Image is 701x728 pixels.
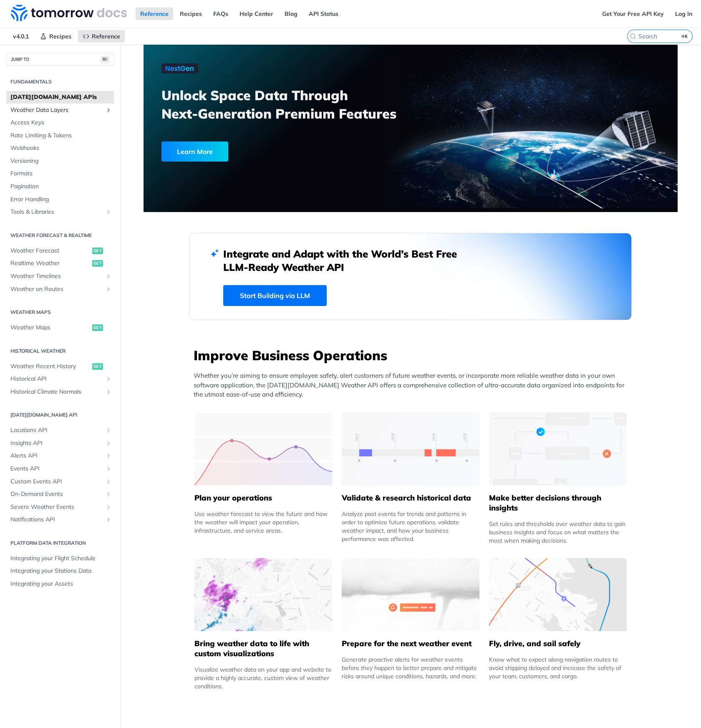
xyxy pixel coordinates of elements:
span: On-Demand Events [10,490,103,498]
a: Events APIShow subpages for Events API [6,463,114,475]
a: Get Your Free API Key [598,8,668,20]
a: Severe Weather EventsShow subpages for Severe Weather Events [6,501,114,513]
img: Tomorrow.io Weather API Docs [11,5,127,21]
div: Generate proactive alerts for weather events before they happen to better prepare and mitigate ri... [342,655,479,680]
span: Weather Timelines [10,272,103,281]
span: Locations API [10,426,103,435]
a: Access Keys [6,116,114,129]
button: Show subpages for Weather Timelines [105,273,112,280]
h2: Platform DATA integration [6,539,114,547]
span: get [92,324,103,331]
span: Events API [10,465,103,473]
a: Start Building via LLM [223,285,327,306]
img: NextGen [161,63,198,73]
span: Integrating your Assets [10,580,112,588]
img: 2c0a313-group-496-12x.svg [342,558,479,631]
h5: Bring weather data to life with custom visualizations [194,639,332,659]
span: Formats [10,169,112,178]
span: Rate Limiting & Tokens [10,131,112,140]
a: Pagination [6,180,114,193]
a: Blog [280,8,302,20]
span: Realtime Weather [10,259,90,268]
a: Locations APIShow subpages for Locations API [6,424,114,437]
div: Set rules and thresholds over weather data to gain business insights and focus on what matters th... [489,520,627,545]
h5: Plan your operations [194,493,332,503]
button: Show subpages for Weather Data Layers [105,107,112,114]
span: Weather Recent History [10,362,90,371]
h2: [DATE][DOMAIN_NAME] API [6,411,114,419]
span: Weather Forecast [10,247,90,255]
span: get [92,248,103,254]
img: 994b3d6-mask-group-32x.svg [489,558,627,631]
span: Access Keys [10,119,112,127]
a: Recipes [35,30,76,43]
a: Historical Climate NormalsShow subpages for Historical Climate Normals [6,386,114,398]
button: Show subpages for Tools & Libraries [105,209,112,215]
a: Reference [136,8,173,20]
span: Alerts API [10,452,103,460]
p: Whether you’re aiming to ensure employee safety, alert customers of future weather events, or inc... [194,371,632,399]
div: Use weather forecast to view the future and how the weather will impact your operation, infrastru... [194,510,332,535]
a: Weather Data LayersShow subpages for Weather Data Layers [6,104,114,116]
div: Analyze past events for trends and patterns in order to optimize future operations, validate weat... [342,510,479,543]
button: Show subpages for Events API [105,465,112,472]
h2: Historical Weather [6,347,114,355]
a: On-Demand EventsShow subpages for On-Demand Events [6,488,114,500]
span: Insights API [10,439,103,447]
svg: Search [630,33,636,40]
span: Historical API [10,375,103,383]
button: Show subpages for Severe Weather Events [105,504,112,511]
a: Learn More [161,142,368,162]
span: Recipes [49,33,71,40]
h3: Improve Business Operations [194,346,632,364]
a: Error Handling [6,193,114,206]
span: Error Handling [10,195,112,204]
img: a22d113-group-496-32x.svg [489,412,627,485]
button: Show subpages for Historical API [105,376,112,382]
h5: Make better decisions through insights [489,493,627,513]
button: Show subpages for Locations API [105,427,112,434]
span: Notifications API [10,516,103,524]
a: Formats [6,167,114,180]
a: Webhooks [6,142,114,154]
a: Historical APIShow subpages for Historical API [6,373,114,385]
span: Tools & Libraries [10,208,103,216]
a: Log In [671,8,697,20]
a: Recipes [175,8,207,20]
span: Weather on Routes [10,285,103,293]
span: Weather Maps [10,324,90,332]
div: Learn More [161,142,228,162]
a: FAQs [209,8,233,20]
h2: Weather Forecast & realtime [6,232,114,239]
a: Reference [78,30,125,43]
a: Weather TimelinesShow subpages for Weather Timelines [6,270,114,283]
kbd: ⌘K [680,32,690,40]
h2: Weather Maps [6,308,114,316]
span: Integrating your Flight Schedule [10,554,112,563]
div: Visualize weather data on your app and website to provide a highly accurate, custom view of weath... [194,665,332,690]
a: Integrating your Assets [6,578,114,590]
a: [DATE][DOMAIN_NAME] APIs [6,91,114,104]
span: v4.0.1 [8,30,33,43]
button: Show subpages for Historical Climate Normals [105,389,112,395]
a: Weather on RoutesShow subpages for Weather on Routes [6,283,114,296]
img: 4463876-group-4982x.svg [194,558,332,631]
h5: Fly, drive, and sail safely [489,639,627,649]
button: Show subpages for Insights API [105,440,112,447]
a: Help Center [235,8,278,20]
span: Versioning [10,157,112,165]
a: API Status [304,8,343,20]
span: Pagination [10,182,112,191]
span: Webhooks [10,144,112,152]
a: Realtime Weatherget [6,257,114,270]
button: JUMP TO⌘/ [6,53,114,66]
a: Weather Forecastget [6,245,114,257]
span: Integrating your Stations Data [10,567,112,575]
button: Show subpages for Custom Events API [105,478,112,485]
a: Integrating your Stations Data [6,565,114,577]
button: Show subpages for Weather on Routes [105,286,112,293]
a: Integrating your Flight Schedule [6,552,114,565]
h3: Unlock Space Data Through Next-Generation Premium Features [161,86,420,123]
a: Rate Limiting & Tokens [6,129,114,142]
a: Alerts APIShow subpages for Alerts API [6,450,114,462]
